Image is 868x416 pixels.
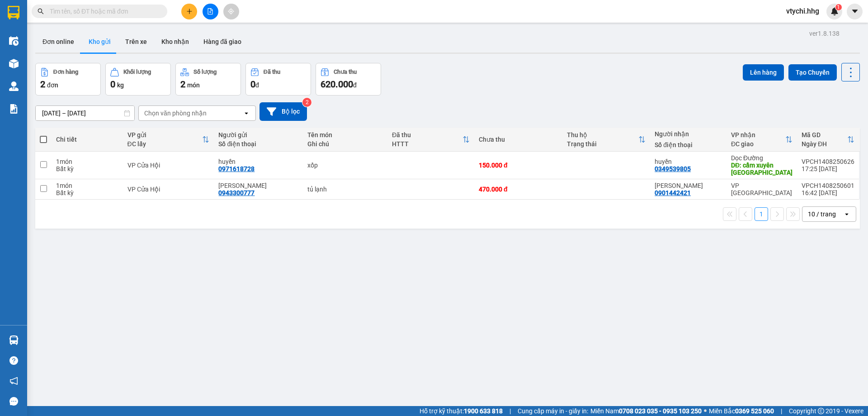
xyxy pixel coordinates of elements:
img: warehouse-icon [9,59,19,68]
div: Chi tiết [56,136,118,143]
div: HTTT [392,140,462,148]
div: ĐC lấy [127,140,203,148]
strong: PHIẾU GỬI HÀNG [24,59,97,68]
img: logo [5,29,22,74]
button: plus [181,4,197,19]
div: VP Cửa Hội [127,162,210,169]
svg: open [843,210,850,218]
span: kg [117,81,124,89]
span: món [187,81,200,89]
div: Tên món [307,131,383,139]
div: VP gửi [127,131,203,139]
span: | [509,406,511,416]
div: Ngày ĐH [802,140,847,148]
div: huỳnh thị loan [655,182,722,189]
span: notification [9,377,18,385]
img: warehouse-icon [9,36,19,46]
button: Bộ lọc [259,102,307,121]
button: Chưa thu620.000đ [316,63,381,96]
div: Thu hộ [567,131,639,139]
div: xốp [307,162,383,169]
div: 0901442421 [655,189,691,196]
button: Kho gửi [81,31,118,53]
div: ver 1.8.138 [809,29,840,38]
button: caret-down [847,4,863,19]
button: Số lượng2món [175,63,241,96]
img: icon-new-feature [830,7,839,15]
span: 0 [110,79,115,90]
div: huỳnh thái sơn [218,182,298,189]
div: Đã thu [392,131,462,139]
span: Miền Nam [590,406,702,416]
div: Dọc Đường [731,154,793,162]
div: Đã thu [264,69,280,75]
span: plus [186,8,193,14]
div: 16:42 [DATE] [802,189,854,196]
div: huyền [655,158,722,165]
img: warehouse-icon [9,335,19,345]
div: ĐC giao [731,140,785,148]
span: copyright [818,408,824,414]
span: đ [255,81,259,89]
div: Số lượng [193,69,217,75]
button: aim [223,4,239,19]
div: VP Cửa Hội [127,186,210,193]
div: VPCH1408250601 [802,182,854,189]
div: 0971618728 [218,165,255,172]
button: Tạo Chuyến [788,64,837,81]
div: Chọn văn phòng nhận [144,109,207,118]
div: VP nhận [731,131,785,139]
div: Người gửi [218,131,298,139]
div: Chưa thu [334,69,357,75]
span: vtychi.hhg [779,5,826,17]
span: file-add [207,8,213,14]
button: Đơn hàng2đơn [35,63,101,96]
strong: HÃNG XE HẢI HOÀNG GIA [32,9,89,29]
div: Bất kỳ [56,189,118,196]
button: Khối lượng0kg [105,63,171,96]
div: Bất kỳ [56,165,118,172]
div: 150.000 đ [479,162,558,169]
div: Số điện thoại [655,141,722,148]
th: Toggle SortBy [123,128,214,152]
div: Mã GD [802,131,847,139]
button: Đã thu0đ [245,63,311,96]
span: Hỗ trợ kỹ thuật: [420,406,503,416]
th: Toggle SortBy [726,128,797,152]
img: logo-vxr [8,6,19,19]
div: VPCH1408250626 [802,158,854,165]
span: search [38,8,44,14]
span: Cung cấp máy in - giấy in: [518,406,588,416]
span: VPCH1408250626 [99,51,165,60]
span: 2 [40,79,45,90]
button: Kho nhận [154,31,196,53]
button: Hàng đã giao [196,31,249,53]
div: 1 món [56,158,118,165]
img: solution-icon [9,104,19,114]
strong: 1900 633 818 [464,407,503,415]
sup: 1 [835,4,842,10]
button: Lên hàng [743,64,784,81]
th: Toggle SortBy [797,128,859,152]
sup: 2 [302,98,311,107]
div: tủ lạnh [307,186,383,193]
div: 10 / trang [808,210,836,219]
div: 1 món [56,182,118,189]
div: Chưa thu [479,136,558,143]
span: caret-down [851,7,859,15]
img: warehouse-icon [9,81,19,91]
div: DĐ: cẩm xuyên hà tĩnh [731,162,793,176]
span: aim [228,8,234,14]
div: huyền [218,158,298,165]
div: Người nhận [655,130,722,138]
span: Miền Bắc [709,406,774,416]
span: 42 [PERSON_NAME] - Vinh - [GEOGRAPHIC_DATA] [23,30,98,47]
input: Select a date range. [36,106,134,120]
button: Trên xe [118,31,154,53]
div: Số điện thoại [218,140,298,148]
div: Khối lượng [123,69,151,75]
span: 0 [250,79,255,90]
button: Đơn online [35,31,81,53]
span: ⚪️ [704,409,707,413]
strong: 0708 023 035 - 0935 103 250 [619,407,702,415]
